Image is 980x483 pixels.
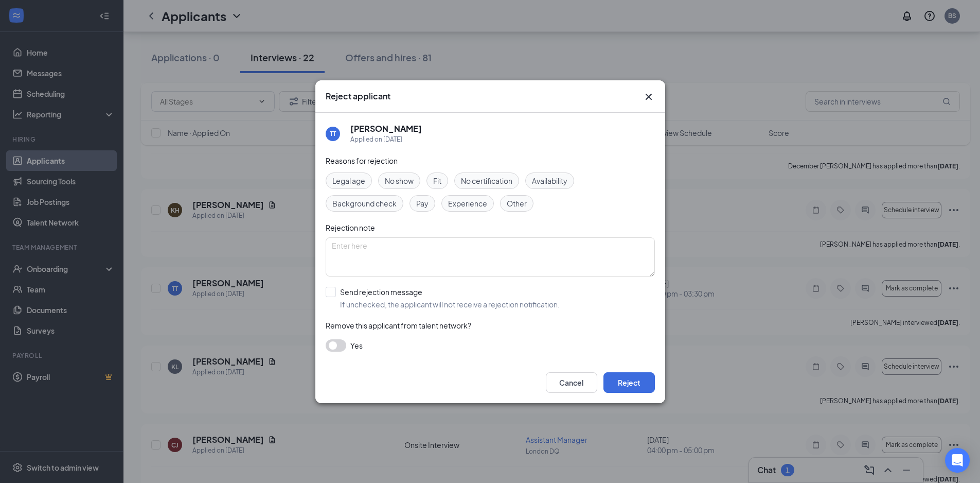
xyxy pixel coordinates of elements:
[433,175,441,186] span: Fit
[546,372,597,393] button: Cancel
[532,175,567,186] span: Availability
[350,123,422,134] h5: [PERSON_NAME]
[945,448,970,473] div: Open Intercom Messenger
[350,134,422,145] div: Applied on [DATE]
[326,156,398,165] span: Reasons for rejection
[332,175,365,186] span: Legal age
[326,91,390,102] h3: Reject applicant
[643,91,655,103] button: Close
[330,129,336,138] div: TT
[507,198,527,209] span: Other
[603,372,655,393] button: Reject
[461,175,512,186] span: No certification
[350,339,363,352] span: Yes
[416,198,429,209] span: Pay
[448,198,487,209] span: Experience
[326,321,471,330] span: Remove this applicant from talent network?
[332,198,397,209] span: Background check
[385,175,414,186] span: No show
[326,223,375,232] span: Rejection note
[643,91,655,103] svg: Cross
